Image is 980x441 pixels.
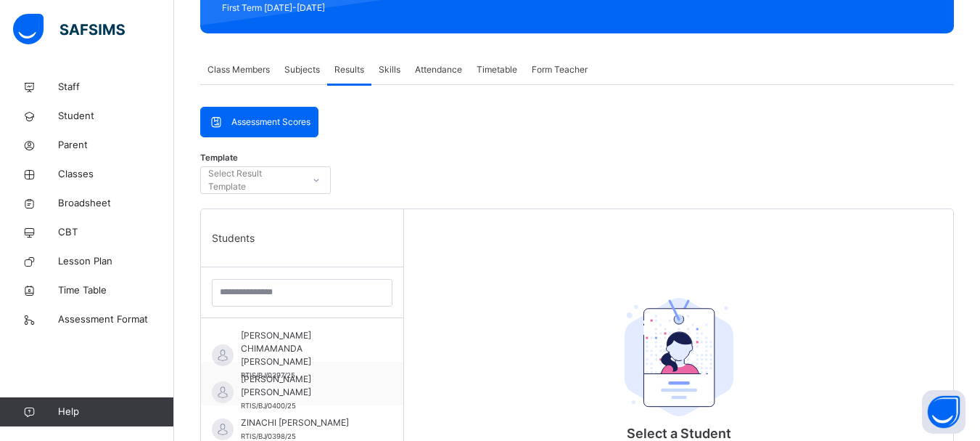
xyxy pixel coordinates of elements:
img: default.svg [212,344,234,366]
span: Help [58,405,173,419]
img: safsims [13,14,125,44]
span: CBT [58,225,174,240]
span: Skills [379,63,400,76]
span: [PERSON_NAME] [PERSON_NAME] [241,373,371,399]
span: Student [58,109,174,124]
img: default.svg [212,418,234,440]
span: ZINACHI [PERSON_NAME] [241,416,371,429]
span: Template [200,152,238,164]
span: Staff [58,80,174,94]
span: Assessment Scores [231,116,310,129]
div: Select Result Template [208,166,301,194]
div: Select a Student [548,261,810,290]
span: Subjects [284,63,320,76]
button: Open asap [922,390,965,434]
span: Time Table [58,283,174,298]
span: Parent [58,138,174,153]
img: student.207b5acb3037b72b59086e8b1a17b1d0.svg [625,298,733,417]
span: RTIS/BJ/0398/25 [241,432,296,440]
span: Form Teacher [532,63,588,76]
span: Results [334,63,364,76]
span: Broadsheet [58,196,174,211]
span: RTIS/BJ/0400/25 [241,402,296,410]
span: Attendance [415,63,462,76]
span: Assessment Format [58,312,174,327]
img: default.svg [212,381,234,403]
span: [PERSON_NAME] CHIMAMANDA [PERSON_NAME] [241,329,371,368]
span: Class Members [207,63,270,76]
span: Students [212,230,255,246]
span: Classes [58,167,174,182]
span: Timetable [477,63,517,76]
span: Lesson Plan [58,254,174,269]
